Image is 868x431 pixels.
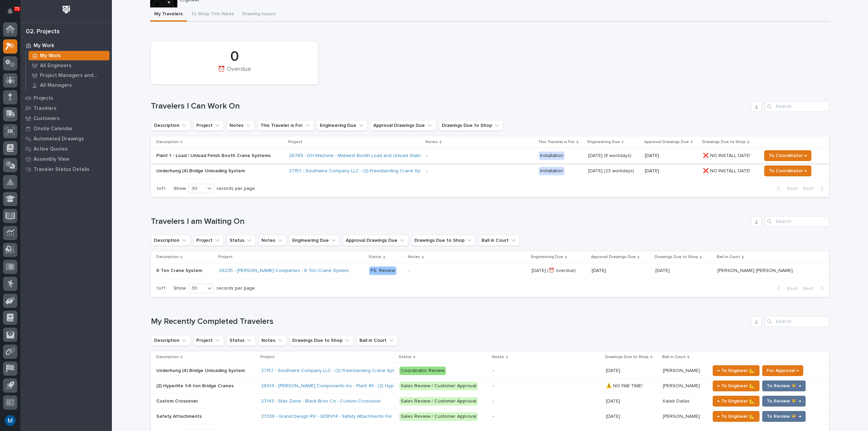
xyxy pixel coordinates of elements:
[343,235,409,246] button: Approval Drawings Due
[717,412,755,420] span: ← To Engineer 📐
[769,152,807,160] span: To Coordinator →
[762,396,806,407] button: To Review 👨‍🏭 →
[258,335,287,346] button: Notes
[783,286,797,292] span: Back
[663,382,701,389] p: [PERSON_NAME]
[767,382,801,390] span: To Review 👨‍🏭 →
[645,168,698,174] p: [DATE]
[493,414,494,419] div: -
[606,412,622,419] p: [DATE]
[156,353,179,361] p: Description
[803,286,818,292] span: Next
[478,235,520,246] button: Ball in Court
[493,398,494,404] div: -
[426,138,438,146] p: Notes
[655,267,671,274] p: [DATE]
[34,95,53,101] p: Projects
[800,286,829,292] button: Next
[803,185,818,192] span: Next
[717,367,755,375] span: ← To Engineer 📐
[539,152,565,160] div: Installation
[151,180,171,197] p: 1 of 1
[257,120,314,131] button: This Traveler is For
[226,235,256,246] button: Status
[764,165,811,176] button: To Coordinator →
[156,397,199,404] p: Custom Crossover
[655,253,698,261] p: Drawings Due to Shop
[60,3,73,16] img: Workspace Logo
[289,335,354,346] button: Drawings Due to Shop
[644,138,689,146] p: Approval Drawings Due
[531,253,563,261] p: Engineering Due
[606,397,622,404] p: [DATE]
[226,335,256,346] button: Status
[765,101,829,112] input: Search
[34,126,73,132] p: Onsite Calendar
[399,397,478,406] div: Sales Review / Customer Approval
[369,253,381,261] p: Status
[20,123,112,134] a: Onsite Calendar
[151,120,191,131] button: Description
[370,120,436,131] button: Approval Drawings Due
[40,53,61,59] p: My Work
[426,153,428,159] div: -
[20,134,112,144] a: Automated Drawings
[261,414,421,419] a: 27338 - Grand Design RV - GDRV14 - Safety Attachments For Tent Vacuum
[151,101,748,111] h1: Travelers I Can Work On
[26,51,112,60] a: My Work
[34,105,57,112] p: Travelers
[3,4,17,18] button: Notifications
[717,267,794,274] p: [PERSON_NAME] [PERSON_NAME]
[15,6,19,11] p: 71
[40,82,72,89] p: All Managers
[156,382,235,389] p: (2) Hyperlite 1/4-ton Bridge Cranes
[765,316,829,327] input: Search
[151,217,748,227] h1: Travelers I am Waiting On
[588,138,620,146] p: Engineering Due
[193,235,224,246] button: Project
[663,412,701,419] p: [PERSON_NAME]
[439,120,503,131] button: Drawings Due to Shop
[151,235,191,246] button: Description
[40,63,72,69] p: All Engineers
[492,353,504,361] p: Notes
[151,363,829,378] tr: Underhung (4) Bridge Unloading SystemUnderhung (4) Bridge Unloading System 27157 - Southwire Comp...
[288,138,302,146] p: Project
[592,268,650,274] p: [DATE]
[606,382,644,389] p: ⚠️ NO FAB TIME!
[174,286,186,291] p: Show
[411,235,476,246] button: Drawings Due to Shop
[162,48,307,65] div: 0
[219,268,349,274] a: 26235 - [PERSON_NAME] Companies - 6 Ton Crane System
[34,43,54,49] p: My Work
[189,285,205,292] div: 30
[369,267,396,275] div: P.E. Review
[539,167,565,175] div: Installation
[26,80,112,90] a: All Managers
[606,367,622,374] p: [DATE]
[765,216,829,227] input: Search
[399,353,412,361] p: Status
[588,168,639,174] p: [DATE] (23 workdays)
[174,186,186,192] p: Show
[34,166,90,173] p: Traveler Status Details
[156,168,275,174] p: Underhung (4) Bridge Unloading System
[702,138,746,146] p: Drawings Due to Shop
[399,367,446,375] div: Coordinator Review
[193,120,224,131] button: Project
[156,367,246,374] p: Underhung (4) Bridge Unloading System
[645,153,698,159] p: [DATE]
[260,353,275,361] p: Project
[717,382,755,390] span: ← To Engineer 📐
[493,368,494,374] div: -
[769,167,807,175] span: To Coordinator →
[156,153,275,159] p: Plant 1 - Load / Unload Finish Booth Crane Systems
[151,163,829,179] tr: Underhung (4) Bridge Unloading System27157 - Southwire Company LLC - (2) Freestanding Crane Syste...
[764,150,811,161] button: To Coordinator →
[399,382,478,390] div: Sales Review / Customer Approval
[772,286,800,292] button: Back
[713,365,759,376] button: ← To Engineer 📐
[189,185,205,192] div: 30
